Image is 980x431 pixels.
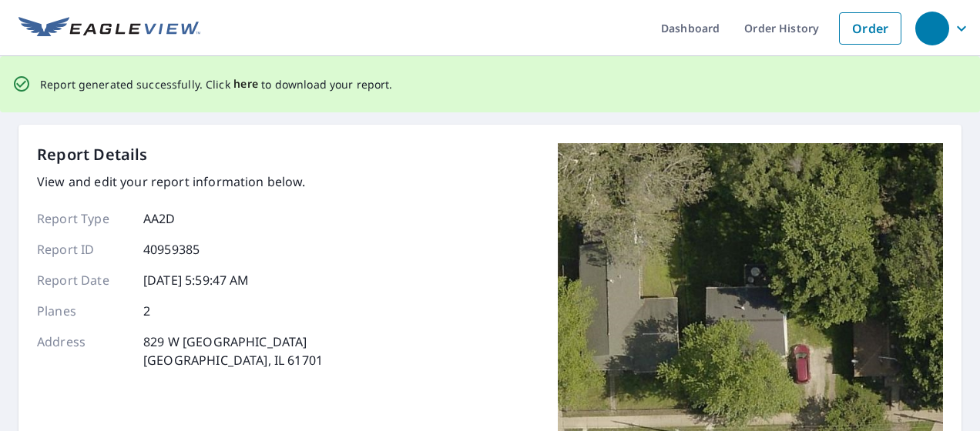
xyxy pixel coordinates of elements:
p: [DATE] 5:59:47 AM [143,271,250,289]
p: Report generated successfully. Click to download your report. [40,75,393,94]
p: View and edit your report information below. [37,172,323,191]
p: 40959385 [143,240,200,259]
p: Report Date [37,271,129,289]
img: EV Logo [18,17,200,40]
a: Order [839,12,901,45]
p: 2 [143,302,150,320]
p: Report ID [37,240,129,259]
p: Planes [37,302,129,320]
p: 829 W [GEOGRAPHIC_DATA] [GEOGRAPHIC_DATA], IL 61701 [143,332,323,369]
button: here [233,75,259,94]
p: Report Details [37,143,148,166]
p: Address [37,332,129,369]
p: AA2D [143,209,176,228]
p: Report Type [37,209,129,228]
